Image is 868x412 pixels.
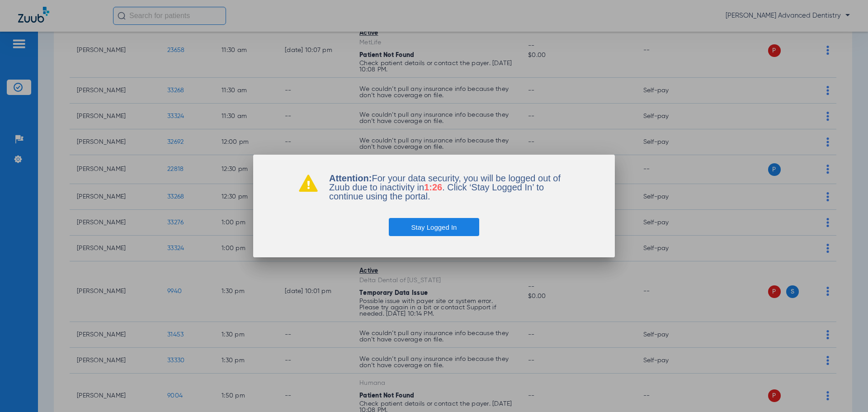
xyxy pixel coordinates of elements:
[329,173,372,183] b: Attention:
[329,174,570,201] p: For your data security, you will be logged out of Zuub due to inactivity in . Click ‘Stay Logged ...
[298,174,318,192] img: warning
[389,218,480,236] button: Stay Logged In
[823,369,868,412] iframe: Chat Widget
[424,182,442,192] span: 1:26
